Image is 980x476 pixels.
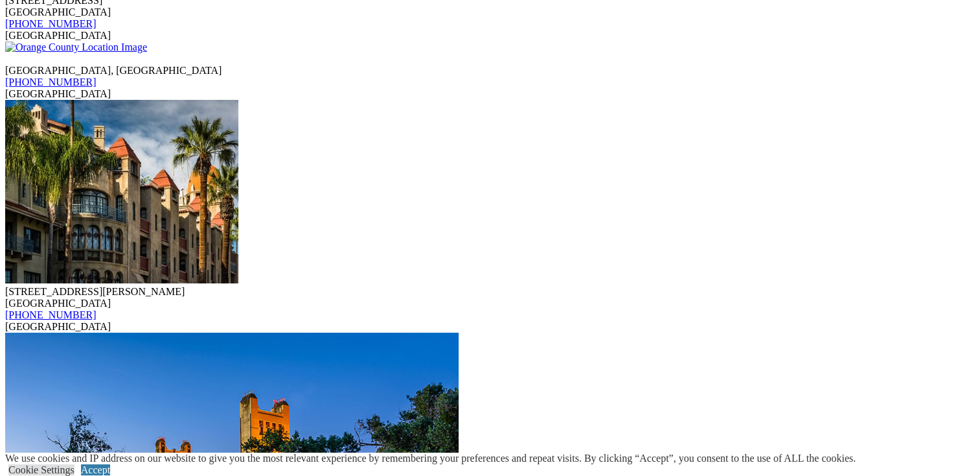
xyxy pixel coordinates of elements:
div: [GEOGRAPHIC_DATA] [5,88,975,100]
div: [GEOGRAPHIC_DATA] [5,321,975,333]
img: Orange County Location Image [5,42,147,53]
a: [PHONE_NUMBER] [5,77,96,88]
a: Cookie Settings [8,464,74,475]
img: Riverside Location Image [5,100,238,283]
a: Accept [81,464,110,475]
div: [GEOGRAPHIC_DATA], [GEOGRAPHIC_DATA] [5,53,975,77]
a: [PHONE_NUMBER] [5,309,96,320]
div: [GEOGRAPHIC_DATA] [5,30,975,42]
div: [STREET_ADDRESS][PERSON_NAME] [GEOGRAPHIC_DATA] [5,286,975,309]
div: We use cookies and IP address on our website to give you the most relevant experience by remember... [5,453,856,464]
a: [PHONE_NUMBER] [5,18,96,29]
